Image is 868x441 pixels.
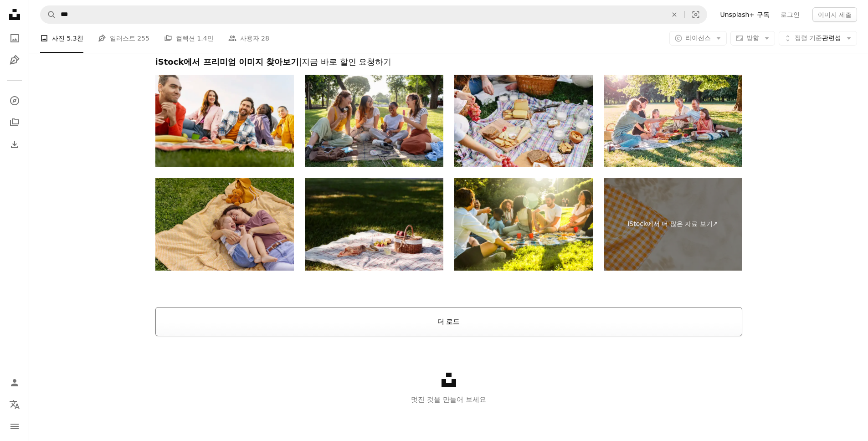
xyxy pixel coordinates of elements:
a: 컬렉션 1.4만 [164,24,214,53]
a: 일러스트 255 [98,24,149,53]
a: 로그인 [775,7,805,22]
button: 방향 [730,31,775,46]
img: 엄마와 아이의 사랑스런 포옹 [155,178,294,271]
span: | 지금 바로 할인 요청하기 [299,57,391,67]
a: 다운로드 내역 [5,135,24,154]
a: 일러스트 [5,51,24,69]
img: 초원에 피크닉 담요를 깔고 누워 치즈 보드를 정리하는 즐거운 남매 [454,75,593,167]
span: 방향 [746,34,759,41]
span: 28 [261,33,269,43]
a: Unsplash+ 구독 [714,7,775,22]
img: Big family sitting on the picnic blanket in city park during weekend sunny day. They smiling, lau... [604,75,742,167]
a: 탐색 [5,92,24,110]
a: 홈 — Unsplash [5,5,24,26]
button: 언어 [5,395,24,414]
img: 공원에서 햇볕이 잘 드는 피크닉을 즐기는 친구들 [454,178,593,271]
span: 라이선스 [685,34,711,41]
button: 이미지 제출 [812,7,857,22]
button: 정렬 기준관련성 [779,31,857,46]
a: 사용자 28 [228,24,269,53]
p: 멋진 것을 만들어 보세요 [29,394,868,405]
button: 더 로드 [155,307,742,336]
span: 1.4만 [197,33,213,43]
button: 라이선스 [669,31,727,46]
a: iStock에서 더 많은 자료 보기↗ [604,178,742,271]
button: Unsplash 검색 [41,6,56,23]
span: 정렬 기준 [795,34,822,41]
button: 삭제 [664,6,684,23]
a: 컬렉션 [5,113,24,132]
img: 자연 속에서 즐겁고 편안하게 피크닉을 즐기는 친구들 [155,75,294,167]
span: 관련성 [795,34,841,43]
a: 사진 [5,29,24,47]
form: 사이트 전체에서 이미지 찾기 [40,5,707,24]
img: 아이스크림을 먹으면서 공원에서 피크닉을 즐기는 다인종 여성 친구들 [305,75,443,167]
a: 로그인 / 가입 [5,374,24,392]
h2: iStock에서 프리미엄 이미지 찾아보기 [155,56,742,67]
span: 255 [137,33,149,43]
img: 여름 공원에서 피크닉 [305,178,443,271]
button: 메뉴 [5,417,24,436]
button: 시각적 검색 [685,6,707,23]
